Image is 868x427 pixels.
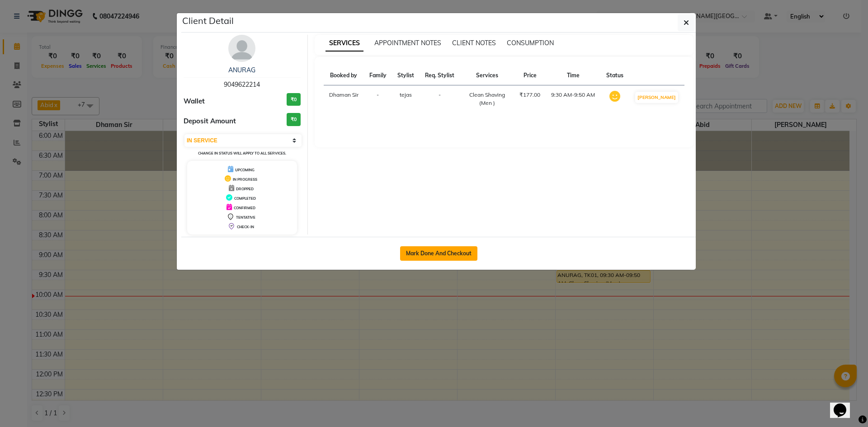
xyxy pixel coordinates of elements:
[184,96,205,107] span: Wallet
[364,66,392,85] th: Family
[228,35,255,62] img: avatar
[228,66,255,74] a: ANURAG
[234,206,255,210] span: CONFIRMED
[635,92,678,103] button: [PERSON_NAME]
[287,113,301,126] h3: ₹0
[601,66,629,85] th: Status
[182,14,234,28] h5: Client Detail
[830,391,859,418] iframe: chat widget
[324,66,364,85] th: Booked by
[514,66,546,85] th: Price
[392,66,420,85] th: Stylist
[364,85,392,113] td: -
[237,225,254,229] span: CHECK-IN
[420,66,460,85] th: Req. Stylist
[198,151,286,155] small: Change in status will apply to all services.
[400,91,412,98] span: tejas
[460,66,514,85] th: Services
[235,168,255,172] span: UPCOMING
[519,91,540,99] div: ₹177.00
[236,187,254,191] span: DROPPED
[287,93,301,106] h3: ₹0
[224,80,260,89] span: 9049622214
[233,177,257,182] span: IN PROGRESS
[236,215,255,220] span: TENTATIVE
[374,39,441,47] span: APPOINTMENT NOTES
[420,85,460,113] td: -
[234,196,256,201] span: COMPLETED
[507,39,554,47] span: CONSUMPTION
[400,246,477,261] button: Mark Done And Checkout
[184,116,236,127] span: Deposit Amount
[546,66,600,85] th: Time
[465,91,509,107] div: Clean Shaving (Men )
[324,85,364,113] td: Dhaman Sir
[452,39,496,47] span: CLIENT NOTES
[325,35,363,52] span: SERVICES
[546,85,600,113] td: 9:30 AM-9:50 AM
